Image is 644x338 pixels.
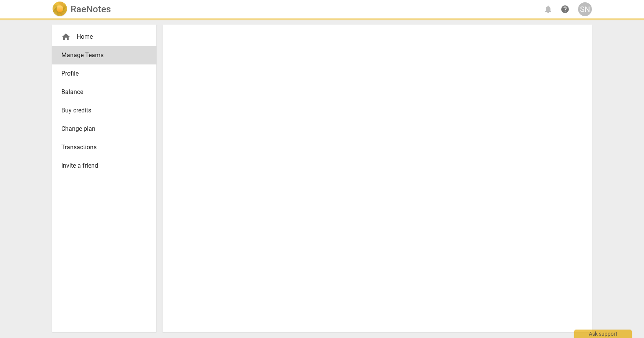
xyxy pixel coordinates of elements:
div: Home [52,28,156,46]
a: Change plan [52,120,156,138]
span: Transactions [61,143,141,152]
a: Help [558,2,572,16]
a: Profile [52,64,156,83]
div: Home [61,32,141,41]
a: Invite a friend [52,157,156,175]
img: Logo [52,2,67,17]
span: Balance [61,87,141,97]
a: Manage Teams [52,46,156,64]
a: Transactions [52,138,156,157]
div: Ask support [574,330,632,338]
h2: RaeNotes [71,4,111,15]
span: Manage Teams [61,51,141,60]
a: Balance [52,83,156,101]
span: Change plan [61,124,141,134]
button: SN [578,2,592,16]
span: help [560,5,570,14]
a: LogoRaeNotes [52,2,111,17]
span: home [61,32,71,41]
span: Profile [61,69,141,78]
span: Buy credits [61,106,141,115]
span: Invite a friend [61,161,141,170]
a: Buy credits [52,101,156,120]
